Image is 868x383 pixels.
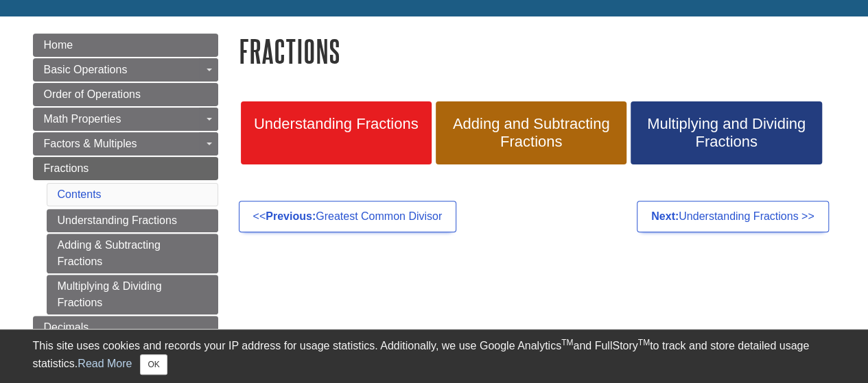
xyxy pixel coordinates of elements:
[631,101,821,164] a: Multiplying and Dividing Fractions
[33,58,218,82] a: Basic Operations
[651,210,679,222] strong: Next:
[47,275,218,314] a: Multiplying & Dividing Fractions
[33,338,836,375] div: This site uses cookies and records your IP address for usage statistics. Additionally, we use Goo...
[33,132,218,156] a: Factors & Multiples
[44,88,141,100] span: Order of Operations
[78,358,132,369] a: Read More
[239,34,836,69] h1: Fractions
[33,34,218,57] a: Home
[47,209,218,232] a: Understanding Fractions
[637,201,828,232] a: Next:Understanding Fractions >>
[33,316,218,339] a: Decimals
[641,115,811,151] span: Multiplying and Dividing Fractions
[561,338,573,347] sup: TM
[251,115,421,133] span: Understanding Fractions
[33,108,218,131] a: Math Properties
[239,201,457,232] a: <<Previous:Greatest Common Divisor
[33,157,218,180] a: Fractions
[436,101,626,164] a: Adding and Subtracting Fractions
[47,234,218,273] a: Adding & Subtracting Fractions
[446,115,616,151] span: Adding and Subtracting Fractions
[266,210,316,222] strong: Previous:
[44,138,137,149] span: Factors & Multiples
[58,188,102,200] a: Contents
[44,162,89,174] span: Fractions
[44,64,128,75] span: Basic Operations
[241,101,432,164] a: Understanding Fractions
[33,83,218,106] a: Order of Operations
[44,113,121,125] span: Math Properties
[44,39,73,51] span: Home
[44,321,89,333] span: Decimals
[140,354,167,375] button: Close
[638,338,650,347] sup: TM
